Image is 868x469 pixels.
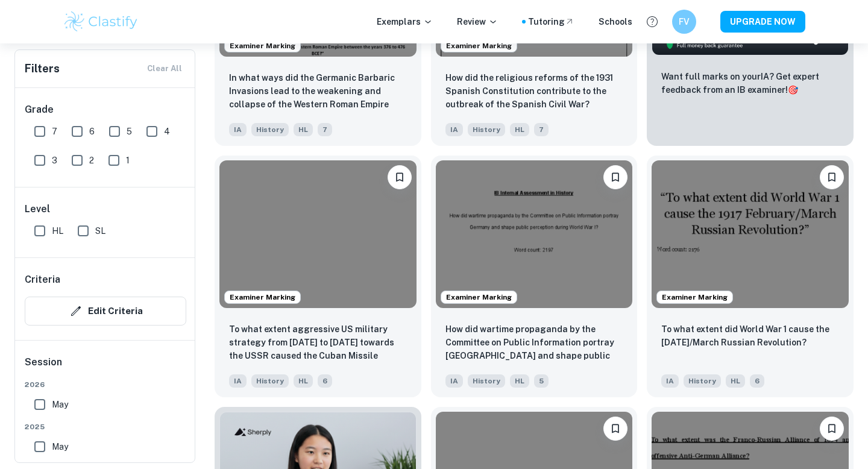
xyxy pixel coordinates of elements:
a: Examiner MarkingBookmarkHow did wartime propaganda by the Committee on Public Information portray... [431,156,638,397]
span: HL [52,224,63,238]
p: Exemplars [377,15,433,28]
button: Bookmark [388,165,412,189]
span: IA [445,374,463,388]
span: HL [294,123,313,136]
span: May [52,398,68,411]
p: Review [457,15,498,28]
span: 7 [534,123,549,136]
span: 7 [52,125,57,138]
p: To what extent aggressive US military strategy from 1953 to 1962 towards the USSR caused the Cuba... [229,323,407,364]
span: 6 [318,374,332,388]
span: 2025 [25,421,186,432]
button: Edit Criteria [25,297,186,326]
a: Examiner MarkingBookmarkTo what extent aggressive US military strategy from 1953 to 1962 towards ... [215,156,421,397]
p: In what ways did the Germanic Barbaric Invasions lead to the weakening and collapse of the Wester... [229,71,407,112]
span: 2 [89,154,94,167]
span: IA [661,374,679,388]
span: History [684,374,721,388]
span: History [251,374,289,388]
span: Examiner Marking [657,292,732,303]
span: History [251,123,289,136]
h6: Filters [25,60,60,77]
button: UPGRADE NOW [720,11,805,33]
a: Schools [599,15,632,28]
span: IA [229,374,247,388]
span: 6 [89,125,95,138]
span: IA [229,123,247,136]
span: HL [726,374,745,388]
h6: Grade [25,102,186,117]
h6: FV [678,15,691,28]
span: HL [510,374,529,388]
span: History [468,374,505,388]
img: History IA example thumbnail: To what extent aggressive US military st [219,160,417,308]
button: Bookmark [603,165,627,189]
span: 6 [750,374,764,388]
img: History IA example thumbnail: How did wartime propaganda by the Commit [436,160,633,308]
p: How did the religious reforms of the 1931 Spanish Constitution contribute to the outbreak of the ... [445,71,623,111]
span: 3 [52,154,57,167]
span: Examiner Marking [441,292,517,303]
button: Bookmark [820,417,844,441]
p: To what extent did World War 1 cause the 1917 February/March Russian Revolution? [661,323,839,349]
span: 5 [534,374,549,388]
p: Want full marks on your IA ? Get expert feedback from an IB examiner! [661,70,839,96]
span: HL [510,123,529,136]
span: May [52,440,68,453]
span: History [468,123,505,136]
a: Examiner MarkingBookmarkTo what extent did World War 1 cause the 1917 February/March Russian Revo... [647,156,854,397]
h6: Session [25,355,186,379]
img: History IA example thumbnail: To what extent did World War 1 cause the [652,160,849,308]
span: 1 [126,154,130,167]
button: Bookmark [820,165,844,189]
span: HL [294,374,313,388]
button: Help and Feedback [642,11,662,32]
span: 7 [318,123,332,136]
span: Examiner Marking [441,40,517,51]
span: 5 [127,125,132,138]
span: IA [445,123,463,136]
img: Clastify logo [63,10,139,34]
span: 4 [164,125,170,138]
span: SL [95,224,105,238]
span: Examiner Marking [225,292,300,303]
h6: Criteria [25,272,60,287]
span: 2026 [25,379,186,390]
span: 🎯 [788,85,798,95]
p: How did wartime propaganda by the Committee on Public Information portray Germany and shape publi... [445,323,623,364]
button: Bookmark [603,417,627,441]
span: Examiner Marking [225,40,300,51]
a: Tutoring [528,15,574,28]
h6: Level [25,202,186,216]
button: FV [672,10,696,34]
